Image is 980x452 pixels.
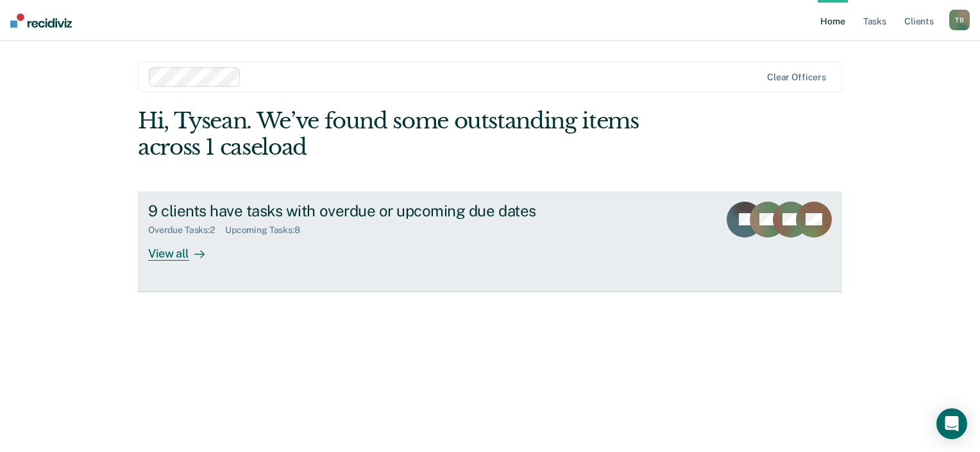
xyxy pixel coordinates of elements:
[138,108,701,161] div: Hi, Tysean. We’ve found some outstanding items across 1 caseload
[949,10,970,30] button: TB
[225,225,310,236] div: Upcoming Tasks : 8
[936,408,967,439] div: Open Intercom Messenger
[148,202,598,220] div: 9 clients have tasks with overdue or upcoming due dates
[148,236,220,261] div: View all
[148,225,225,236] div: Overdue Tasks : 2
[138,191,842,292] a: 9 clients have tasks with overdue or upcoming due datesOverdue Tasks:2Upcoming Tasks:8View all
[10,13,72,28] img: Recidiviz
[767,72,826,83] div: Clear officers
[949,10,970,30] div: T B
